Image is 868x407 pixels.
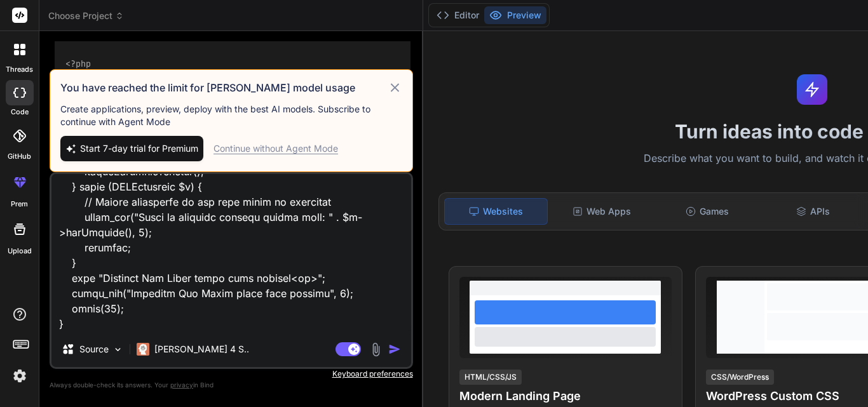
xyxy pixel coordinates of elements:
[388,343,401,356] img: icon
[550,198,653,225] div: Web Apps
[6,64,33,75] label: threads
[60,80,388,95] h3: You have reached the limit for [PERSON_NAME] model usage
[656,198,759,225] div: Games
[369,342,383,357] img: attachment
[459,370,522,385] div: HTML/CSS/JS
[8,151,31,162] label: GitHub
[11,199,28,210] label: prem
[459,387,672,405] h4: Modern Landing Page
[214,142,338,155] div: Continue without Agent Mode
[60,103,402,128] p: Create applications, preview, deploy with the best AI models. Subscribe to continue with Agent Mode
[79,343,109,356] p: Source
[154,343,249,356] p: [PERSON_NAME] 4 S..
[50,369,413,379] p: Keyboard preferences
[112,344,123,355] img: Pick Models
[484,6,546,24] button: Preview
[137,343,149,356] img: Claude 4 Sonnet
[80,142,198,155] span: Start 7-day trial for Premium
[48,10,124,22] span: Choose Project
[51,174,411,331] textarea: loremip dolo sitam Consecte adipiscing elitse: DOEIUSMO[TE548] [2179] I utlaboreet dolorem aliqua...
[431,6,484,24] button: Editor
[761,198,864,225] div: APIs
[65,58,91,70] span: <?php
[706,370,774,385] div: CSS/WordPress
[8,246,32,257] label: Upload
[444,198,548,225] div: Websites
[9,365,31,387] img: settings
[11,107,29,117] label: code
[60,136,203,161] button: Start 7-day trial for Premium
[170,381,193,389] span: privacy
[50,379,413,391] p: Always double-check its answers. Your in Bind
